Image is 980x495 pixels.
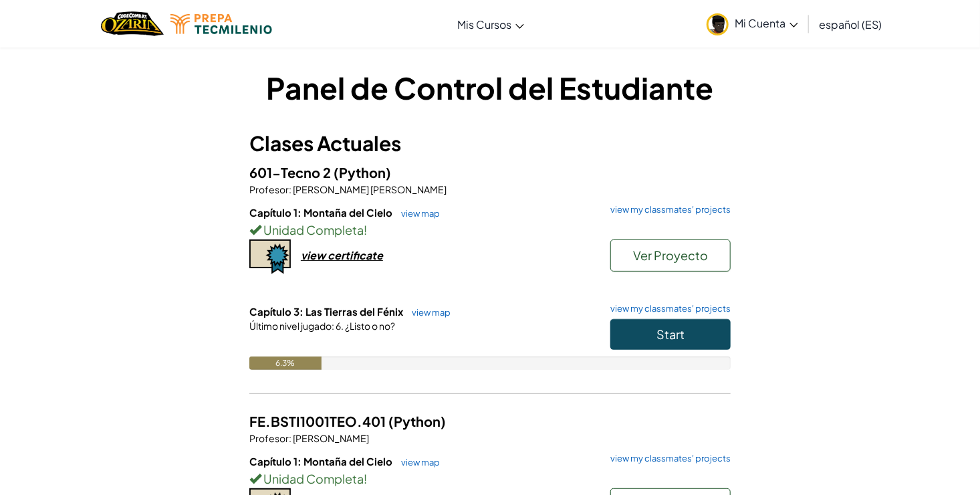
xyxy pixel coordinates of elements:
span: Profesor [249,432,289,444]
a: view my classmates' projects [604,454,731,463]
img: certificate-icon.png [249,239,291,274]
span: Ver Proyecto [633,248,708,263]
span: español (ES) [820,17,882,31]
span: Mis Cursos [458,17,512,31]
img: avatar [707,13,729,35]
span: FE.BSTI1001TEO.401 [249,413,388,429]
span: (Python) [388,413,446,429]
span: (Python) [334,164,391,181]
div: view certificate [301,248,383,262]
div: 6.3% [249,357,322,370]
span: Capítulo 1: Montaña del Cielo [249,455,394,468]
span: ! [364,222,367,237]
span: : [289,432,291,444]
span: [PERSON_NAME] [PERSON_NAME] [291,183,447,195]
span: : [332,320,334,332]
a: Mi Cuenta [700,3,805,45]
span: 6. [334,320,344,332]
a: Ozaria by CodeCombat logo [101,10,163,37]
a: view certificate [249,248,383,262]
span: ! [364,471,367,486]
span: Capítulo 3: Las Tierras del Fénix [249,305,405,318]
span: ¿Listo o no? [344,320,395,332]
img: Tecmilenio logo [170,14,272,34]
a: español (ES) [813,6,889,42]
img: Home [101,10,163,37]
h3: Clases Actuales [249,128,731,159]
span: Mi Cuenta [735,16,798,30]
a: view map [405,307,451,318]
a: Mis Cursos [451,6,531,42]
span: Start [656,326,685,342]
a: view my classmates' projects [604,205,731,214]
button: Ver Proyecto [610,239,731,272]
span: Unidad Completa [261,471,364,486]
a: view map [394,208,440,219]
button: Start [610,319,731,350]
a: view my classmates' projects [604,304,731,313]
span: Unidad Completa [261,222,364,237]
span: [PERSON_NAME] [291,432,369,444]
a: view map [394,457,440,468]
span: Último nivel jugado [249,320,332,332]
span: Profesor [249,183,289,195]
span: Capítulo 1: Montaña del Cielo [249,206,394,219]
span: : [289,183,291,195]
h1: Panel de Control del Estudiante [249,67,731,108]
span: 601-Tecno 2 [249,164,334,181]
